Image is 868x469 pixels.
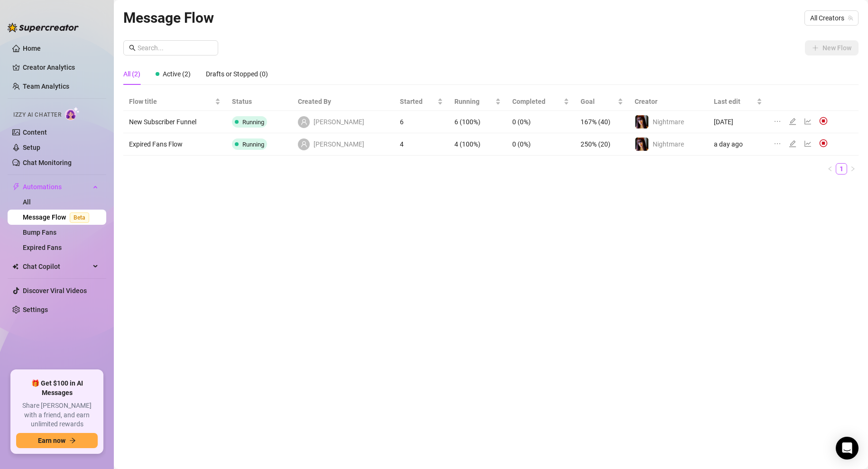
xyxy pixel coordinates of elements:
th: Creator [629,92,709,111]
a: All [23,198,31,206]
span: Last edit [714,96,755,107]
img: logo-BBDzfeDw.svg [8,23,79,32]
span: line-chart [804,140,812,147]
span: ellipsis [774,140,781,147]
button: left [824,163,836,175]
li: 1 [836,163,847,175]
a: Chat Monitoring [23,159,72,166]
a: Settings [23,306,48,313]
th: Goal [575,92,629,111]
div: Drafts or Stopped (0) [206,69,268,79]
td: New Subscriber Funnel [123,111,226,133]
span: Goal [581,96,616,107]
a: Message FlowBeta [23,213,93,221]
button: right [847,163,859,175]
td: 4 (100%) [449,133,507,156]
span: arrow-right [69,437,76,444]
a: Content [23,129,47,136]
th: Completed [507,92,575,111]
a: Creator Analytics [23,60,99,75]
td: 6 [394,111,449,133]
span: user [301,119,307,125]
span: search [129,45,136,51]
a: Setup [23,144,40,151]
span: [PERSON_NAME] [314,117,364,127]
th: Last edit [708,92,768,111]
button: Earn nowarrow-right [16,433,98,448]
span: Earn now [38,437,65,444]
span: Running [454,96,493,107]
span: thunderbolt [12,183,20,191]
div: Open Intercom Messenger [836,437,859,460]
span: Izzy AI Chatter [13,110,61,120]
span: line-chart [804,118,812,125]
span: left [827,166,833,172]
td: 167% (40) [575,111,629,133]
li: Previous Page [824,163,836,175]
th: Status [226,92,292,111]
li: Next Page [847,163,859,175]
span: Nightmare [653,118,684,126]
th: Flow title [123,92,226,111]
article: Message Flow [123,7,214,29]
img: Chat Copilot [12,263,18,270]
td: Expired Fans Flow [123,133,226,156]
td: 6 (100%) [449,111,507,133]
td: 0 (0%) [507,111,575,133]
span: Started [400,96,435,107]
span: Beta [70,212,89,223]
span: Flow title [129,96,213,107]
span: Automations [23,179,90,194]
span: Nightmare [653,140,684,148]
a: Expired Fans [23,244,62,251]
span: Running [242,141,264,148]
span: Active (2) [163,70,191,78]
input: Search... [138,43,212,53]
a: Home [23,45,41,52]
td: 0 (0%) [507,133,575,156]
th: Started [394,92,449,111]
img: svg%3e [819,117,828,125]
span: ellipsis [774,118,781,125]
img: Nightmare [635,138,648,151]
img: svg%3e [819,139,828,147]
td: 250% (20) [575,133,629,156]
span: Completed [512,96,562,107]
td: a day ago [708,133,768,156]
a: Bump Fans [23,229,56,236]
th: Running [449,92,507,111]
td: 4 [394,133,449,156]
a: 1 [836,164,847,174]
span: user [301,141,307,147]
img: AI Chatter [65,107,80,120]
div: All (2) [123,69,140,79]
span: [PERSON_NAME] [314,139,364,149]
span: edit [789,118,796,125]
button: New Flow [805,40,859,55]
span: Chat Copilot [23,259,90,274]
th: Created By [292,92,394,111]
span: team [848,15,853,21]
span: All Creators [810,11,853,25]
td: [DATE] [708,111,768,133]
a: Discover Viral Videos [23,287,87,294]
span: Running [242,119,264,126]
span: right [850,166,856,172]
img: Nightmare [635,115,648,129]
span: edit [789,140,796,147]
span: 🎁 Get $100 in AI Messages [16,379,98,397]
a: Team Analytics [23,83,69,90]
span: Share [PERSON_NAME] with a friend, and earn unlimited rewards [16,401,98,429]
